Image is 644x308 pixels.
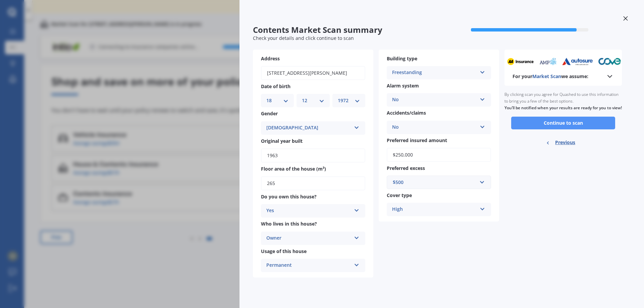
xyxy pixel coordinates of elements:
[513,73,588,80] b: For your we assume:
[261,55,280,62] span: Address
[392,123,477,131] div: No
[261,221,317,227] span: Who lives in this house?
[539,58,557,65] img: amp_sm.png
[507,58,534,65] img: aa_sm.webp
[387,82,419,89] span: Alarm system
[266,124,351,132] div: [DEMOGRAPHIC_DATA]
[504,105,622,111] b: You’ll be notified when your results are ready for you to view!
[253,25,437,35] span: Contents Market Scan summary
[261,248,307,254] span: Usage of this house
[266,207,351,215] div: Yes
[387,192,412,198] span: Cover type
[562,58,593,65] img: autosure_sm.webp
[387,165,425,171] span: Preferred excess
[261,166,326,172] span: Floor area of the house (m²)
[261,138,303,144] span: Original year built
[392,69,477,77] div: Freestanding
[598,58,621,65] img: cove_sm.webp
[392,205,477,213] div: High
[261,83,290,89] span: Date of birth
[261,193,317,200] span: Do you own this house?
[253,35,354,41] span: Check your details and click continue to scan
[511,117,615,129] button: Continue to scan
[532,73,561,79] span: Market Scan
[387,55,417,62] span: Building type
[504,86,622,117] div: By clicking scan you agree for Quashed to use this information to bring you a few of the best opt...
[266,234,351,242] div: Owner
[387,110,426,116] span: Accidents/claims
[261,176,365,190] input: Enter floor area
[393,179,477,186] div: $500
[555,137,575,147] span: Previous
[387,137,447,143] span: Preferred insured amount
[266,261,351,269] div: Permanent
[261,111,278,117] span: Gender
[392,96,477,104] div: No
